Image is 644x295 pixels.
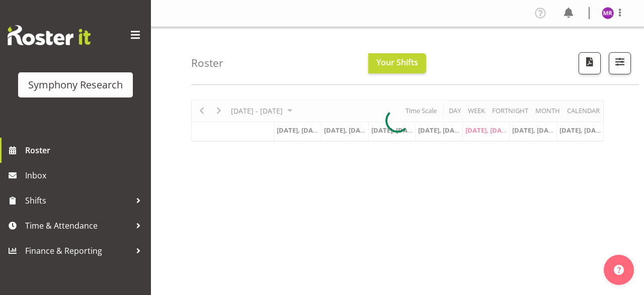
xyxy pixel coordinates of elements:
button: Download a PDF of the roster according to the set date range. [579,52,601,74]
div: Symphony Research [28,77,123,92]
span: Inbox [25,168,146,183]
img: minu-rana11870.jpg [602,7,614,19]
span: Roster [25,143,146,158]
img: Rosterit website logo [8,25,91,45]
button: Filter Shifts [609,52,631,74]
span: Your Shifts [376,57,418,68]
span: Time & Attendance [25,218,131,233]
button: Your Shifts [368,53,426,73]
h4: Roster [191,57,223,69]
img: help-xxl-2.png [614,265,624,275]
span: Finance & Reporting [25,243,131,258]
span: Shifts [25,193,131,208]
